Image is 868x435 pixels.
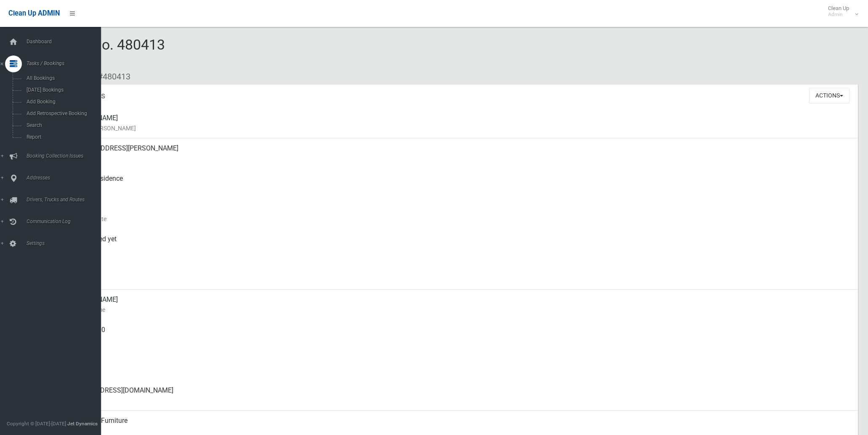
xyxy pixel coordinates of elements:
span: Booking No. 480413 [37,36,165,69]
span: Add Retrospective Booking [24,111,101,116]
button: Actions [809,88,849,103]
span: Drivers, Trucks and Routes [24,197,108,203]
span: Communication Log [24,219,108,224]
strong: Jet Dynamics [67,421,98,427]
div: [STREET_ADDRESS][PERSON_NAME] [67,138,851,169]
span: Booking Collection Issues [24,153,108,159]
span: Add Booking [24,99,101,105]
small: Contact Name [67,305,851,315]
div: [PERSON_NAME] [67,108,851,138]
div: [DATE] [67,259,851,290]
span: Addresses [24,175,108,181]
small: Pickup Point [67,184,851,194]
span: Search [24,122,101,128]
span: [DATE] Bookings [24,87,101,93]
span: Clean Up ADMIN [8,9,60,17]
a: [EMAIL_ADDRESS][DOMAIN_NAME]Email [37,380,858,411]
span: Dashboard [24,39,108,45]
span: Clean Up [824,5,857,18]
div: None given [67,350,851,380]
div: [EMAIL_ADDRESS][DOMAIN_NAME] [67,380,851,411]
small: Collection Date [67,214,851,224]
small: Mobile [67,335,851,345]
small: Name of [PERSON_NAME] [67,123,851,133]
span: All Bookings [24,75,101,81]
small: Collected At [67,244,851,254]
span: Settings [24,240,108,246]
small: Email [67,395,851,406]
span: Report [24,134,101,140]
div: 0458870300 [67,320,851,350]
small: Address [67,153,851,163]
div: Front of Residence [67,169,851,199]
span: Tasks / Bookings [24,61,108,66]
small: Admin [828,11,849,18]
small: Landline [67,365,851,375]
div: [PERSON_NAME] [67,290,851,320]
div: Not collected yet [67,229,851,259]
small: Zone [67,274,851,285]
li: #480413 [92,69,130,84]
span: Copyright © [DATE]-[DATE] [7,421,66,427]
div: [DATE] [67,199,851,229]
